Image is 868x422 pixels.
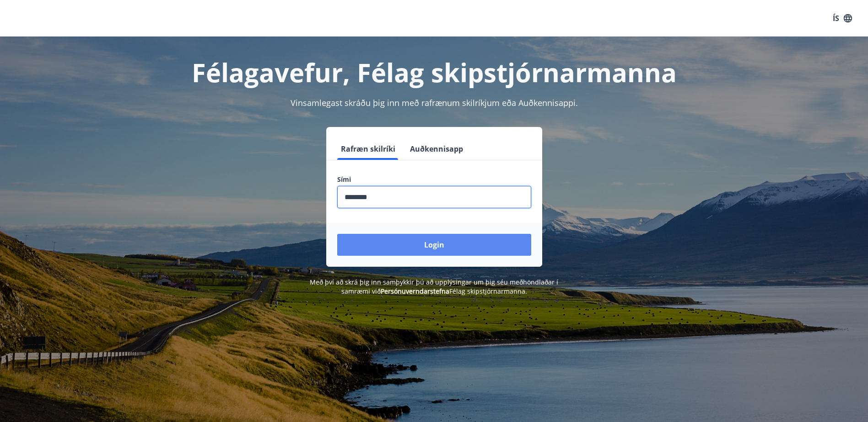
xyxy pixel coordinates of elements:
[337,138,399,160] button: Rafræn skilríki
[381,287,449,295] a: Persónuverndarstefna
[291,97,578,108] span: Vinsamlegast skráðu þig inn með rafrænum skilríkjum eða Auðkennisappi.
[828,10,857,26] button: ÍS
[310,278,558,295] span: Með því að skrá þig inn samþykkir þú að upplýsingar um þig séu meðhöndlaðar í samræmi við Félag s...
[406,138,467,160] button: Auðkennisapp
[116,55,753,90] h1: Félagavefur, Félag skipstjórnarmanna
[337,175,531,184] label: Sími
[337,234,531,256] button: Login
